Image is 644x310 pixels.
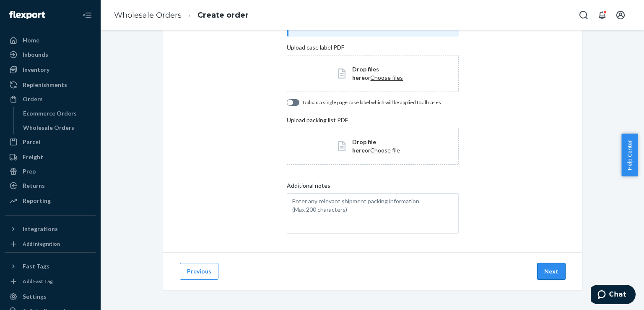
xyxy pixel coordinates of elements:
div: Integrations [23,225,58,233]
span: Drop files here [352,66,379,81]
div: Replenishments [23,81,67,89]
p: Upload a single page case label which will be applied to all cases [303,99,441,106]
div: Inbounds [23,50,48,59]
div: Wholesale Orders [23,123,74,132]
div: Home [23,36,39,45]
div: Settings [23,292,47,301]
label: Upload packing list PDF [287,116,458,124]
span: or [365,147,370,154]
a: Inventory [5,63,96,76]
a: Freight [5,150,96,164]
span: or [365,74,370,81]
button: Help Center [621,134,638,176]
button: Close Navigation [79,7,96,24]
a: Add Fast Tag [5,276,96,286]
div: Ecommerce Orders [23,109,77,118]
textarea: Additional notes [287,193,458,234]
button: Fast Tags [5,260,96,273]
a: Wholesale Orders [19,121,96,134]
span: Choose files [370,74,403,81]
div: Fast Tags [23,262,49,271]
a: Orders [5,92,96,106]
span: Choose file [370,147,400,154]
div: Orders [23,95,43,103]
div: Returns [23,181,45,190]
a: Wholesale Orders [114,11,182,20]
a: Returns [5,179,96,192]
a: Parcel [5,135,96,149]
a: Create order [197,11,249,20]
label: Upload case label PDF [287,43,458,52]
button: Open account menu [612,7,629,24]
a: Reporting [5,194,96,208]
a: Add Integration [5,239,96,249]
a: Ecommerce Orders [19,107,96,120]
a: Inbounds [5,48,96,61]
iframe: Opens a widget where you can chat to one of our agents [591,285,636,306]
button: Integrations [5,222,96,236]
div: Add Fast Tag [23,278,53,285]
button: Next [537,263,566,280]
a: Home [5,34,96,47]
img: Flexport logo [9,11,45,19]
a: Replenishments [5,78,96,92]
a: Settings [5,290,96,303]
a: Prep [5,165,96,178]
div: Parcel [23,138,40,146]
button: Open Search Box [575,7,592,24]
ol: breadcrumbs [107,3,255,28]
span: Drop file here [352,138,376,154]
div: Freight [23,153,43,161]
div: Reporting [23,197,51,205]
div: Add Integration [23,240,60,247]
button: Open notifications [594,7,610,24]
button: Previous [180,263,218,280]
div: Prep [23,167,36,176]
span: Additional notes [287,181,330,193]
div: Inventory [23,66,49,74]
